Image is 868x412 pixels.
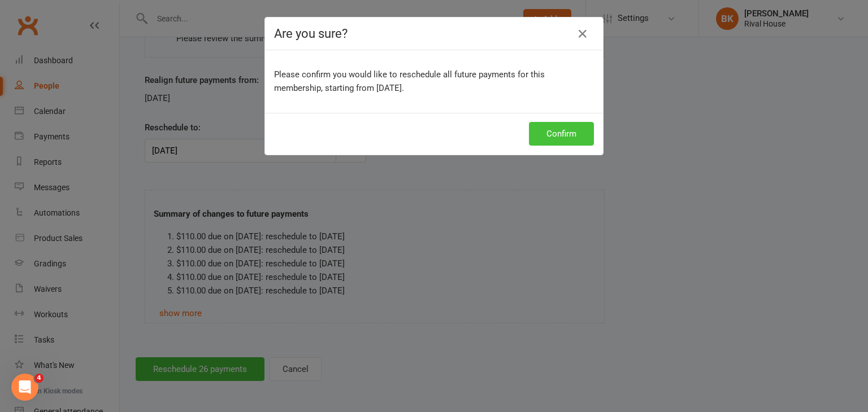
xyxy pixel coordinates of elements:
[274,69,545,93] span: Please confirm you would like to reschedule all future payments for this membership, starting fro...
[529,122,594,146] button: Confirm
[11,374,38,401] iframe: Intercom live chat
[34,374,44,383] span: 4
[574,25,592,43] button: Close
[274,27,594,41] h4: Are you sure?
